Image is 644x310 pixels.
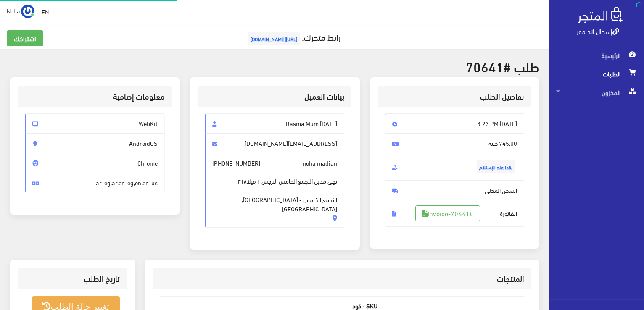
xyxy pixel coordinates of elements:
[10,59,539,74] h2: طلب #70641
[38,4,52,19] a: EN
[385,133,525,153] span: 745.00 جنيه
[160,275,524,283] h3: المنتجات
[549,46,644,65] a: الرئيسية
[248,32,300,45] span: [URL][DOMAIN_NAME]
[212,168,338,213] span: نهي مدين التجمع الخامس النرجس ١ فيلا٣١٨ التجمع الخامس - [GEOGRAPHIC_DATA], [GEOGRAPHIC_DATA]
[205,113,345,134] span: Basma Mum [DATE]
[25,153,165,173] span: Chrome
[205,133,345,153] span: [EMAIL_ADDRESS][DOMAIN_NAME]
[549,65,644,83] a: الطلبات
[549,83,644,102] a: المخزون
[7,4,34,18] a: ... Noha
[25,173,165,193] span: ar-eg,ar,en-eg,en,en-us
[556,65,637,83] span: الطلبات
[246,29,340,45] a: رابط متجرك:[URL][DOMAIN_NAME]
[415,205,480,221] a: #Invoice-70641
[7,5,20,16] span: Noha
[385,113,525,134] span: [DATE] 3:23 PM
[385,92,525,100] h3: تفاصيل الطلب
[385,200,525,227] span: الفاتورة
[385,180,525,200] span: الشحن المحلي
[7,30,43,46] a: اشتراكك
[25,275,120,283] h3: تاريخ الطلب
[205,153,345,228] span: noha madian -
[556,46,637,65] span: الرئيسية
[577,25,619,37] a: إسدال اند مور
[578,7,623,23] img: .
[25,133,165,153] span: AndroidOS
[212,158,260,168] span: [PHONE_NUMBER]
[25,113,165,134] span: WebKit
[556,83,637,102] span: المخزون
[21,5,34,18] img: ...
[25,92,165,100] h3: معلومات إضافية
[477,160,515,173] span: نقدا عند الإستلام
[205,92,345,100] h3: بيانات العميل
[42,6,49,17] u: EN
